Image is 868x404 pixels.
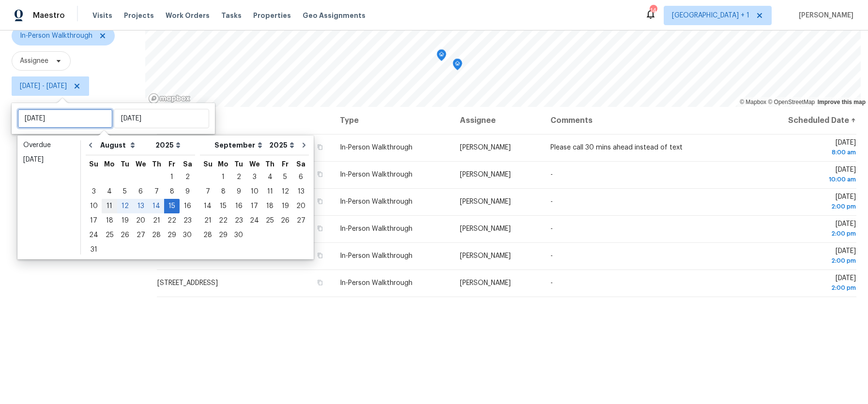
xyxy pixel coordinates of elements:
div: Tue Aug 19 2025 [117,213,133,228]
div: 30 [231,228,246,242]
span: In-Person Walkthrough [340,280,412,286]
div: 6 [133,185,149,198]
div: 13 [293,185,309,198]
div: 21 [149,214,164,227]
div: 25 [262,214,277,227]
div: Mon Sep 15 2025 [215,199,231,213]
div: Fri Sep 19 2025 [277,199,293,213]
div: Thu Aug 14 2025 [149,199,164,213]
div: 5 [277,170,293,184]
div: 2:00 pm [761,256,856,266]
div: Sun Aug 24 2025 [86,228,102,242]
button: Copy Address [316,170,324,179]
div: 19 [117,214,133,227]
select: Year [267,138,297,152]
span: [PERSON_NAME] [460,171,511,178]
div: 30 [180,228,195,242]
div: 17 [246,199,262,213]
div: 2:00 pm [761,202,856,211]
div: Fri Aug 22 2025 [164,213,180,228]
span: In-Person Walkthrough [340,171,412,178]
div: Wed Sep 24 2025 [246,213,262,228]
div: Fri Aug 01 2025 [164,170,180,184]
span: [PERSON_NAME] [460,144,511,151]
div: 29 [164,228,180,242]
span: Properties [253,11,291,20]
div: 23 [180,214,195,227]
div: Sat Sep 27 2025 [293,213,309,228]
div: Thu Sep 04 2025 [262,170,277,184]
input: End date [114,109,209,128]
select: Month [212,138,267,152]
span: Visits [92,11,112,20]
div: 22 [215,214,231,227]
span: [DATE] [761,139,856,157]
button: Copy Address [316,278,324,287]
abbr: Monday [104,161,115,167]
div: 7 [149,185,164,198]
div: 10 [246,185,262,198]
div: Wed Sep 03 2025 [246,170,262,184]
div: 23 [231,214,246,227]
div: Tue Aug 26 2025 [117,228,133,242]
div: 12 [277,185,293,198]
div: 8 [164,185,180,198]
span: Please call 30 mins ahead instead of text [550,144,683,151]
div: 9 [231,185,246,198]
div: 11 [102,199,117,213]
div: 14 [149,199,164,213]
span: Tasks [221,12,242,19]
span: Assignee [20,56,48,66]
button: Go to previous month [83,135,98,155]
span: [PERSON_NAME] [460,198,511,205]
div: Fri Aug 15 2025 [164,199,180,213]
div: 11 [262,185,277,198]
div: 2 [180,170,195,184]
abbr: Saturday [183,161,192,167]
span: Work Orders [166,11,210,20]
a: Mapbox [740,99,766,105]
div: 15 [164,199,180,213]
div: 18 [102,214,117,227]
span: - [550,225,553,232]
span: [GEOGRAPHIC_DATA] + 1 [672,11,749,20]
span: [DATE] [761,194,856,211]
span: [PERSON_NAME] [795,11,853,20]
span: [DATE] - [DATE] [20,81,67,91]
div: Tue Aug 05 2025 [117,184,133,199]
div: Sat Aug 02 2025 [180,170,195,184]
div: 13 [133,199,149,213]
div: 22 [164,214,180,227]
div: Sat Aug 16 2025 [180,199,195,213]
span: [DATE] [761,275,856,293]
span: In-Person Walkthrough [20,31,92,41]
div: 9 [180,185,195,198]
div: Fri Aug 08 2025 [164,184,180,199]
div: 3 [246,170,262,184]
span: [PERSON_NAME] [460,253,511,259]
abbr: Monday [218,161,228,167]
div: 14 [200,199,215,213]
div: Thu Aug 28 2025 [149,228,164,242]
div: Sat Aug 23 2025 [180,213,195,228]
abbr: Thursday [265,161,274,167]
div: 7 [200,185,215,198]
button: Copy Address [316,224,324,233]
div: Tue Sep 02 2025 [231,170,246,184]
div: 24 [246,214,262,227]
div: 26 [117,228,133,242]
th: Address [157,107,332,134]
div: Sun Sep 28 2025 [200,228,215,242]
div: Thu Sep 11 2025 [262,184,277,199]
div: 8 [215,185,231,198]
select: Year [153,138,183,152]
div: Sun Aug 03 2025 [86,184,102,199]
div: 28 [149,228,164,242]
div: Tue Aug 12 2025 [117,199,133,213]
div: Thu Aug 21 2025 [149,213,164,228]
button: Copy Address [316,197,324,206]
div: 18 [262,199,277,213]
div: Map marker [453,59,462,74]
div: Mon Aug 04 2025 [102,184,117,199]
a: Improve this map [818,99,866,105]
